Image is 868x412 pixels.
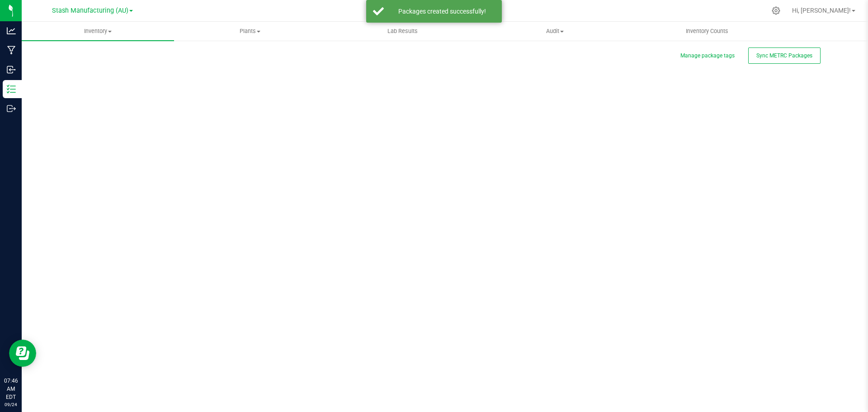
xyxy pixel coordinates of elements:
span: Plants [175,27,326,35]
span: Stash Manufacturing (AU) [52,7,128,14]
inline-svg: Analytics [7,26,16,35]
a: Plants [174,22,326,41]
iframe: Resource center [9,340,36,367]
span: Sync METRC Packages [756,52,812,59]
inline-svg: Inventory [7,85,16,94]
inline-svg: Manufacturing [7,46,16,55]
p: 07:46 AM EDT [4,377,18,401]
div: Packages created successfully! [389,7,495,16]
span: Hi, [PERSON_NAME]! [792,7,851,14]
a: Lab Results [326,22,479,41]
span: Inventory [22,27,174,35]
a: Inventory [22,22,174,41]
span: Inventory Counts [674,27,741,35]
button: Sync METRC Packages [748,47,821,64]
span: Lab Results [375,27,430,35]
button: Manage package tags [680,52,735,60]
inline-svg: Inbound [7,65,16,74]
inline-svg: Outbound [7,104,16,113]
a: Inventory Counts [631,22,783,41]
p: 09/24 [4,401,18,408]
div: Manage settings [770,6,782,15]
span: Audit [479,27,631,35]
a: Audit [479,22,631,41]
